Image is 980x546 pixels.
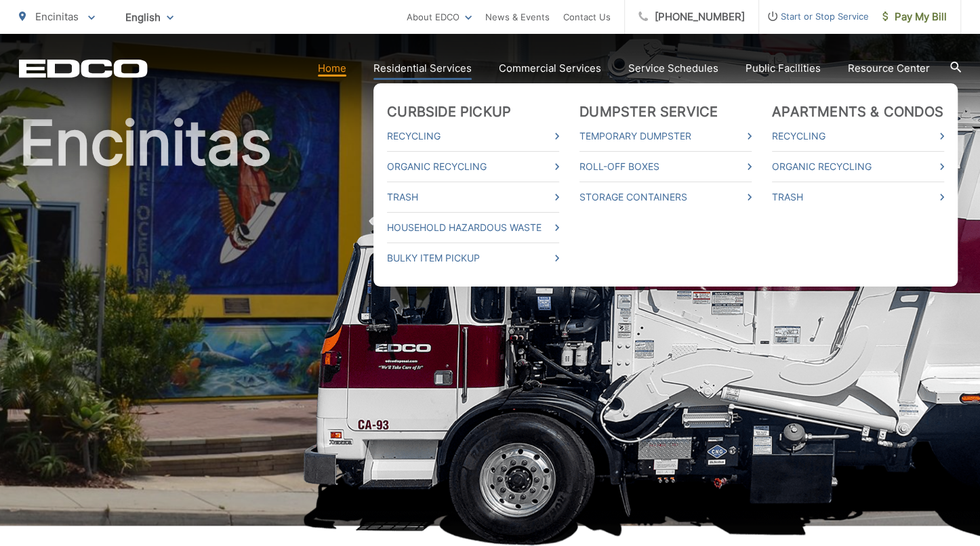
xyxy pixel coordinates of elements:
[579,159,752,175] a: Roll-Off Boxes
[579,104,718,120] a: Dumpster Service
[848,60,930,77] a: Resource Center
[628,60,718,77] a: Service Schedules
[115,5,184,29] span: English
[387,189,559,205] a: Trash
[318,60,346,77] a: Home
[579,128,752,144] a: Temporary Dumpster
[387,128,559,144] a: Recycling
[579,189,752,205] a: Storage Containers
[485,9,550,25] a: News & Events
[387,159,559,175] a: Organic Recycling
[746,60,821,77] a: Public Facilities
[882,9,947,25] span: Pay My Bill
[772,104,943,120] a: Apartments & Condos
[19,109,961,538] h1: Encinitas
[19,59,148,78] a: EDCD logo. Return to the homepage.
[387,219,559,236] a: Household Hazardous Waste
[499,60,601,77] a: Commercial Services
[373,60,472,77] a: Residential Services
[563,9,611,25] a: Contact Us
[407,9,472,25] a: About EDCO
[387,250,559,266] a: Bulky Item Pickup
[772,128,944,144] a: Recycling
[387,104,511,120] a: Curbside Pickup
[35,10,79,23] span: Encinitas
